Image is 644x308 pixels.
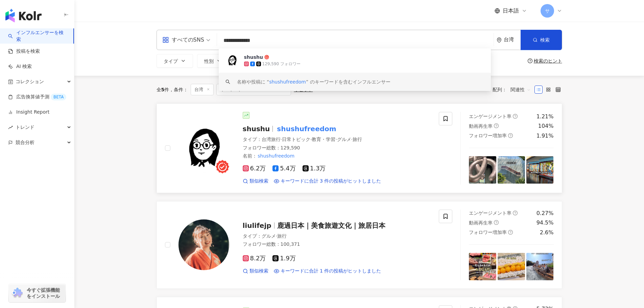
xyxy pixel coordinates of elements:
img: KOL Avatar [225,54,239,67]
div: 名称や投稿に “ ” のキーワードを含むインフルエンサー [237,78,390,86]
span: rise [8,125,13,130]
span: キーワード：shushufreedom [216,84,291,95]
div: タイプ ： [243,233,431,240]
span: 6.2万 [243,165,266,172]
span: グルメ [337,137,351,142]
div: フォロワー総数 ： 129,590 [243,145,431,151]
img: post-image [498,156,525,184]
span: shushu [243,125,270,133]
div: 104% [538,122,554,130]
a: 類似検索 [243,178,268,185]
span: · [335,137,337,142]
span: 旅行 [353,137,362,142]
span: · [276,233,277,239]
div: 1.91% [536,132,554,140]
span: question-circle [528,58,532,63]
span: フォロワー増加率 [469,230,507,235]
a: KOL Avatarshushushushufreedomタイプ：台湾旅行·日常トピック·教育・学習·グルメ·旅行フォロワー総数：129,590名前：shushufreedom6.2万5.4万1... [157,103,562,193]
span: 性別 [204,58,214,64]
span: トレンド [16,120,34,135]
span: フォロワー増加率 [469,133,507,138]
span: 1.9万 [272,255,296,262]
span: 旅行 [277,233,287,239]
img: post-image [469,156,496,184]
span: グルメ [262,233,276,239]
span: 日常トピック [282,137,310,142]
span: 動画再生率 [469,220,493,226]
span: 競合分析 [16,135,34,150]
span: 5 [161,87,165,92]
div: 台湾 [504,37,521,43]
img: post-image [498,253,525,280]
button: タイプ [157,54,193,68]
a: 投稿を検索 [8,48,40,55]
span: question-circle [513,114,518,119]
div: 94.5% [536,219,554,227]
span: 条件 ： [169,87,188,92]
span: environment [497,38,502,43]
span: · [310,137,312,142]
span: 検索 [540,37,550,43]
span: 5.4万 [272,165,296,172]
span: · [351,137,353,142]
img: KOL Avatar [178,123,229,173]
span: search [225,79,230,84]
a: 類似検索 [243,268,268,275]
a: キーワードに合計 3 件の投稿がヒットしました [274,178,381,185]
span: エンゲージメント率 [469,210,511,216]
mark: shushufreedom [257,152,295,160]
span: question-circle [508,230,513,235]
span: キーワードに合計 3 件の投稿がヒットしました [281,178,381,185]
span: 類似検索 [249,178,268,185]
span: · [281,137,282,142]
img: post-image [526,156,554,184]
span: 名前 ： [243,152,295,160]
span: 8.2万 [243,255,266,262]
a: Insight Report [8,109,49,116]
span: shushufreedom [269,79,306,85]
div: 129,590 フォロワー [262,61,301,67]
span: question-circle [494,220,499,225]
span: 台湾 [191,84,214,95]
a: AI 検索 [8,63,32,70]
span: question-circle [494,123,499,128]
span: 関連性 [510,84,531,95]
div: 2.6% [540,229,554,236]
a: chrome extension今すぐ拡張機能をインストール [9,284,66,302]
img: post-image [526,253,554,280]
span: エンゲージメント率 [469,114,511,119]
mark: shushufreedom [276,123,337,134]
span: 日本語 [503,7,519,15]
div: すべてのSNS [162,34,204,45]
img: KOL Avatar [178,219,229,270]
img: chrome extension [11,288,24,299]
span: 今すぐ拡張機能をインストール [27,287,64,299]
span: 動画再生率 [469,123,493,129]
span: サ [545,7,550,15]
img: logo [5,9,42,22]
button: 検索 [521,30,562,50]
button: 性別 [197,54,229,68]
span: 類似検索 [249,268,268,275]
span: 鹿過日本｜美食旅遊文化｜旅居日本 [277,221,385,230]
div: shushu [244,54,263,61]
span: appstore [162,37,169,43]
div: 検索のヒント [534,58,562,64]
span: タイプ [164,58,178,64]
a: 広告換算値予測BETA [8,94,66,100]
span: 台湾旅行 [262,137,281,142]
span: liulifejp [243,221,271,230]
span: 1.3万 [303,165,326,172]
span: コレクション [16,74,44,89]
span: question-circle [513,211,518,215]
span: 教育・学習 [312,137,335,142]
a: searchインフルエンサーを検索 [8,29,68,43]
div: タイプ ： [243,136,431,143]
div: 全 件 [157,87,169,92]
span: question-circle [508,133,513,138]
a: KOL Avatarliulifejp鹿過日本｜美食旅遊文化｜旅居日本タイプ：グルメ·旅行フォロワー総数：100,3718.2万1.9万類似検索キーワードに合計 1 件の投稿がヒットしましたエン... [157,201,562,289]
div: フォロワー総数 ： 100,371 [243,241,431,248]
div: 1.21% [536,113,554,120]
span: キーワードに合計 1 件の投稿がヒットしました [281,268,381,275]
div: 0.27% [536,210,554,217]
